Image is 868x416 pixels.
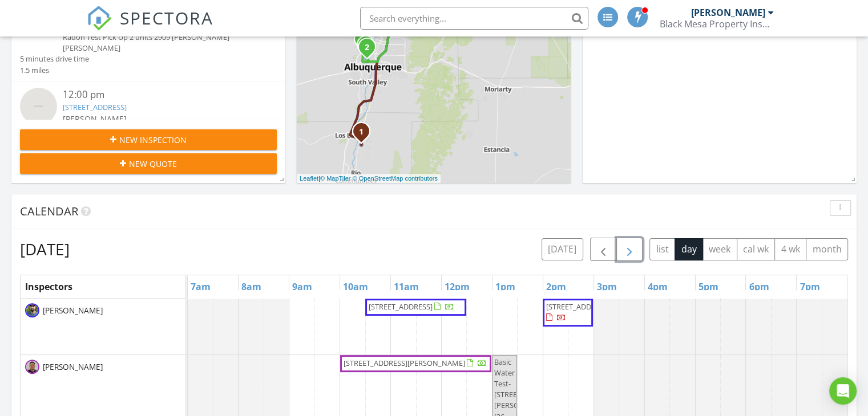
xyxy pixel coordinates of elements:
[367,47,374,54] div: 2909 Camilo Ln NW, Albuquerque, NM 87104
[297,174,441,183] div: |
[594,278,620,296] a: 3pm
[344,358,465,368] span: [STREET_ADDRESS][PERSON_NAME]
[675,238,703,260] button: day
[806,238,848,260] button: month
[590,238,617,261] button: Previous day
[340,278,371,296] a: 10am
[63,43,256,54] div: [PERSON_NAME]
[20,7,277,76] a: 11:00 am [STREET_ADDRESS][PERSON_NAME] Radon Test Pick Up 2 units 2909 [PERSON_NAME] [PERSON_NAME...
[129,158,177,170] span: New Quote
[829,377,857,405] div: Open Intercom Messenger
[703,238,737,260] button: week
[63,113,127,124] span: [PERSON_NAME]
[119,134,187,146] span: New Inspection
[645,278,671,296] a: 4pm
[369,301,433,312] span: [STREET_ADDRESS]
[20,153,277,174] button: New Quote
[20,238,70,260] h2: [DATE]
[737,238,776,260] button: cal wk
[87,15,213,39] a: SPECTORA
[746,278,772,296] a: 6pm
[289,278,315,296] a: 9am
[20,88,57,125] img: streetview
[20,65,89,76] div: 1.5 miles
[20,129,277,150] button: New Inspection
[365,44,369,52] i: 2
[542,238,583,260] button: [DATE]
[20,54,89,64] div: 5 minutes drive time
[25,360,39,374] img: carlos.jpg
[20,203,78,219] span: Calendar
[120,6,213,30] span: SPECTORA
[660,18,774,30] div: Black Mesa Property Inspections Inc
[442,278,473,296] a: 12pm
[320,175,351,182] a: © MapTiler
[188,278,213,296] a: 7am
[25,303,39,317] img: harrison.jpg
[359,128,364,136] i: 1
[546,301,610,312] span: [STREET_ADDRESS]
[239,278,264,296] a: 8am
[360,7,588,30] input: Search everything...
[300,175,318,182] a: Leaflet
[391,278,422,296] a: 11am
[20,88,277,161] a: 12:00 pm [STREET_ADDRESS] [PERSON_NAME] 10 minutes drive time 5.2 miles
[649,238,675,260] button: list
[63,32,256,43] div: Radon Test Pick Up 2 units 2909 [PERSON_NAME]
[361,131,368,138] div: 3240 NM-47, Los Lunas, NM 87031
[63,102,127,112] a: [STREET_ADDRESS]
[492,278,518,296] a: 1pm
[797,278,822,296] a: 7pm
[41,305,105,316] span: [PERSON_NAME]
[353,175,438,182] a: © OpenStreetMap contributors
[691,7,765,18] div: [PERSON_NAME]
[543,278,569,296] a: 2pm
[696,278,721,296] a: 5pm
[87,6,112,31] img: The Best Home Inspection Software - Spectora
[774,238,806,260] button: 4 wk
[616,238,643,261] button: Next day
[41,361,105,373] span: [PERSON_NAME]
[63,88,256,102] div: 12:00 pm
[25,280,72,293] span: Inspectors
